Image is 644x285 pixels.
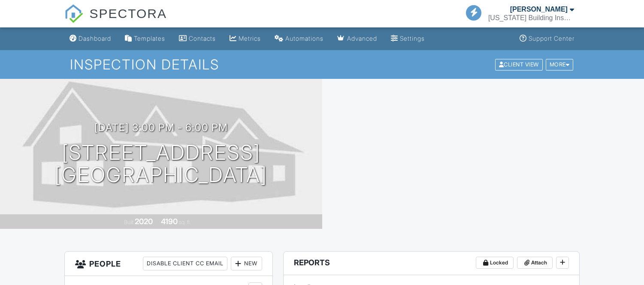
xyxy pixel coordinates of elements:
div: [PERSON_NAME] [510,5,568,14]
a: Templates [121,31,169,47]
div: Support Center [529,35,574,42]
a: SPECTORA [64,13,167,29]
div: Advanced [347,35,377,42]
a: Dashboard [66,31,115,47]
div: Disable Client CC Email [143,257,227,270]
div: Automations [285,35,324,42]
div: More [546,59,574,70]
img: The Best Home Inspection Software - Spectora [64,4,83,23]
h1: [STREET_ADDRESS] [GEOGRAPHIC_DATA] [54,141,267,187]
div: New [231,257,262,270]
span: SPECTORA [90,4,167,22]
a: Advanced [334,31,381,47]
div: Metrics [239,35,261,42]
a: Metrics [226,31,264,47]
a: Client View [494,61,545,67]
h3: People [65,252,272,276]
div: Florida Building Inspection Group [488,14,574,22]
div: Contacts [189,35,216,42]
a: Automations (Basic) [271,31,327,47]
div: Templates [134,35,165,42]
div: Client View [495,59,543,70]
a: Support Center [516,31,578,47]
div: Dashboard [79,35,111,42]
span: sq. ft. [179,219,191,225]
a: Contacts [175,31,219,47]
a: Settings [387,31,428,47]
div: 4190 [161,217,178,226]
div: 2020 [135,217,153,226]
span: Built [124,219,133,225]
div: Settings [400,35,425,42]
h3: [DATE] 3:00 pm - 6:00 pm [94,122,228,133]
h1: Inspection Details [70,57,574,72]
